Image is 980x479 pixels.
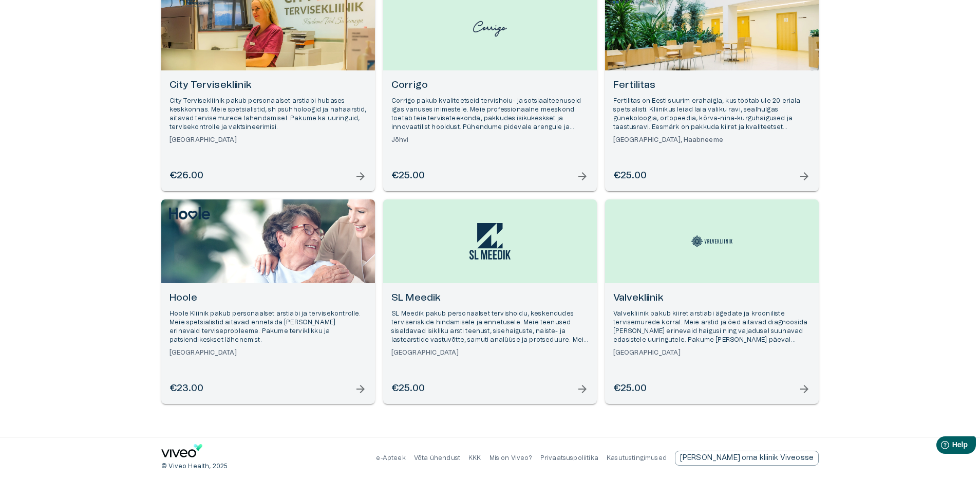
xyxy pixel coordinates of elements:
h6: SL Meedik [391,291,589,305]
h6: Valvekliinik [613,291,811,305]
a: Kasutustingimused [607,455,667,461]
h6: €25.00 [391,169,425,183]
p: [PERSON_NAME] oma kliinik Viveosse [680,453,814,464]
h6: Corrigo [391,79,589,93]
span: arrow_forward [798,170,811,182]
span: arrow_forward [798,383,811,395]
a: Open selected supplier available booking dates [605,199,819,404]
h6: €25.00 [391,382,425,396]
h6: [GEOGRAPHIC_DATA] [613,348,811,357]
h6: [GEOGRAPHIC_DATA] [169,348,367,357]
h6: €25.00 [613,382,647,396]
p: SL Meedik pakub personaalset tervishoidu, keskendudes terviseriskide hindamisele ja ennetusele. M... [391,309,589,345]
p: Corrigo pakub kvaliteetseid tervishoiu- ja sotsiaalteenuseid igas vanuses inimestele. Meie profes... [391,97,589,132]
img: SL Meedik logo [469,223,511,260]
h6: €23.00 [169,382,203,396]
a: Privaatsuspoliitika [540,455,598,461]
span: arrow_forward [354,170,367,182]
h6: Fertilitas [613,79,811,93]
img: Valvekliinik logo [691,235,732,247]
p: Valvekliinik pakub kiiret arstiabi ägedate ja krooniliste tervisemurede korral. Meie arstid ja õe... [613,309,811,345]
a: Send email to partnership request to viveo [675,451,819,466]
img: Corrigo logo [469,12,511,45]
iframe: Help widget launcher [900,432,980,461]
h6: [GEOGRAPHIC_DATA], Haabneeme [613,136,811,144]
h6: €26.00 [169,169,203,183]
p: © Viveo Health, 2025 [161,462,228,471]
h6: Hoole [169,291,367,305]
h6: Jõhvi [391,136,589,144]
a: Open selected supplier available booking dates [383,199,597,404]
a: Navigate to home page [161,444,202,461]
p: City Tervisekliinik pakub personaalset arstiabi hubases keskkonnas. Meie spetsialistid, sh psühho... [169,97,367,132]
h6: €25.00 [613,169,647,183]
span: arrow_forward [354,383,367,395]
a: KKK [468,455,481,461]
h6: [GEOGRAPHIC_DATA] [391,348,589,357]
p: Võta ühendust [414,454,460,463]
h6: City Tervisekliinik [169,79,367,93]
h6: [GEOGRAPHIC_DATA] [169,136,367,144]
div: [PERSON_NAME] oma kliinik Viveosse [675,451,819,466]
span: arrow_forward [576,170,589,182]
p: Mis on Viveo? [489,454,532,463]
p: Fertilitas on Eesti suurim erahaigla, kus töötab üle 20 eriala spetsialisti. Kliinikus leiad laia... [613,97,811,132]
a: Open selected supplier available booking dates [161,199,375,404]
a: e-Apteek [376,455,405,461]
p: Hoole Kliinik pakub personaalset arstiabi ja tervisekontrolle. Meie spetsialistid aitavad ennetad... [169,309,367,345]
span: arrow_forward [576,383,589,395]
img: Hoole logo [169,207,210,219]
